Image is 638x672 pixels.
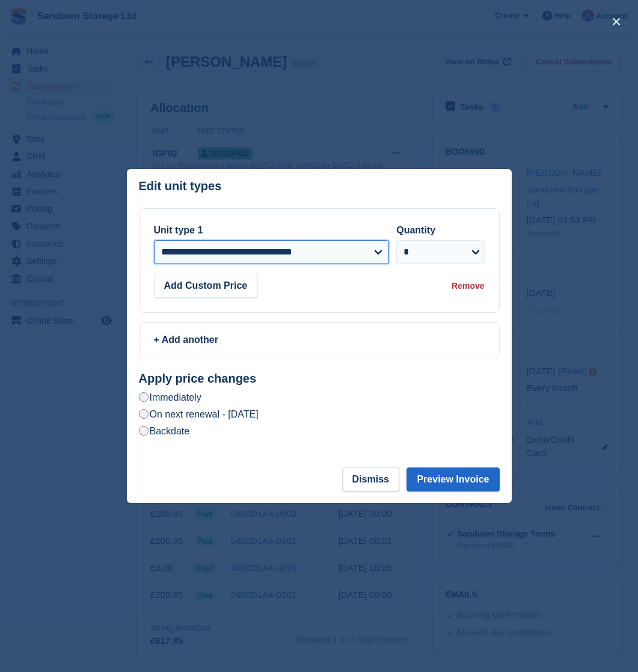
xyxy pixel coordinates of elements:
label: On next renewal - [DATE] [139,408,259,421]
p: Edit unit types [139,179,222,193]
a: + Add another [139,322,500,357]
button: close [607,12,626,31]
div: Remove [452,280,484,292]
input: On next renewal - [DATE] [139,409,149,419]
div: + Add another [154,333,485,347]
strong: Apply price changes [139,372,257,385]
input: Backdate [139,426,149,436]
label: Backdate [139,425,190,437]
label: Unit type 1 [154,225,203,235]
input: Immediately [139,392,149,402]
button: Add Custom Price [154,274,258,298]
label: Immediately [139,391,201,404]
button: Dismiss [342,467,399,492]
button: Preview Invoice [406,467,499,492]
label: Quantity [396,225,435,235]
